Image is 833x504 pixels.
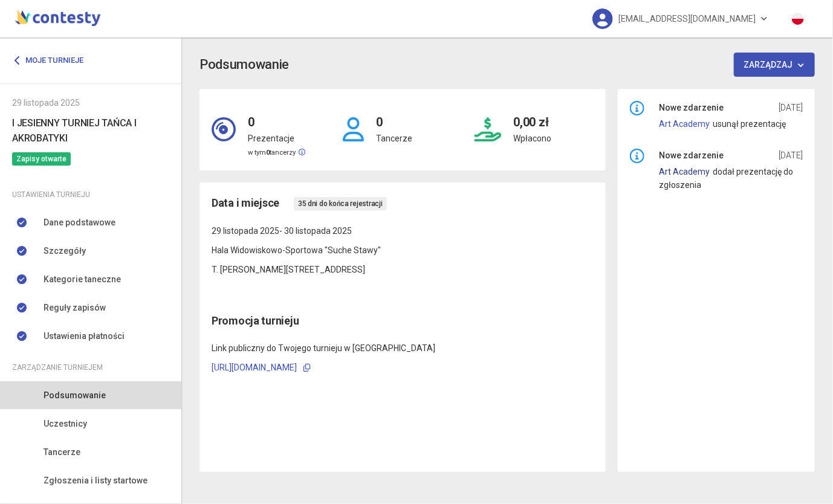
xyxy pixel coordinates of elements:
span: Promocja turnieju [212,314,299,327]
span: Kategorie taneczne [44,273,121,286]
button: Zarządzaj [734,53,815,77]
span: usunął prezentację [713,119,786,129]
p: Prezentacje [248,132,305,145]
a: Art Academy [659,119,710,129]
span: Zarządzanie turniejem [12,361,103,374]
strong: 0 [266,149,270,157]
p: T. [PERSON_NAME][STREET_ADDRESS] [212,263,594,276]
h3: Podsumowanie [199,54,289,76]
span: Nowe zdarzenie [659,101,724,114]
span: Ustawienia płatności [44,329,125,343]
h4: 0,00 zł [514,101,552,132]
img: info [630,101,644,115]
a: Art Academy [659,167,710,176]
span: [EMAIL_ADDRESS][DOMAIN_NAME] [619,6,756,31]
span: Dane podstawowe [44,216,115,229]
a: [URL][DOMAIN_NAME] [212,363,297,372]
a: Moje turnieje [12,50,92,71]
span: 35 dni do końca rejestracji [294,197,387,210]
app-title: Podsumowanie [199,53,815,77]
span: 29 listopada 2025 [212,226,279,236]
div: 29 listopada 2025 [12,96,169,109]
h6: I JESIENNY TURNIEJ TAŃCA I AKROBATYKI [12,115,169,146]
span: Zapisy otwarte [12,152,71,166]
div: Ustawienia turnieju [12,188,169,201]
span: dodał prezentację do zgłoszenia [659,167,793,190]
h4: 0 [376,101,412,132]
span: Szczegóły [44,244,86,257]
span: Nowe zdarzenie [659,149,724,162]
span: Tancerze [44,445,80,459]
span: Podsumowanie [44,389,106,402]
span: Uczestnicy [44,417,87,430]
span: Zgłoszenia i listy startowe [44,474,147,487]
img: info [630,149,644,163]
p: Hala Widowiskowo-Sportowa "Suche Stawy" [212,244,594,257]
span: Reguły zapisów [44,301,106,314]
span: [DATE] [779,101,803,114]
p: Link publiczny do Twojego turnieju w [GEOGRAPHIC_DATA] [212,341,594,355]
h4: 0 [248,101,305,132]
span: Data i miejsce [212,195,279,212]
p: Wpłacono [514,132,552,145]
span: - 30 listopada 2025 [279,226,352,236]
p: Tancerze [376,132,412,145]
small: w tym tancerzy [248,149,305,157]
span: [DATE] [779,149,803,162]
